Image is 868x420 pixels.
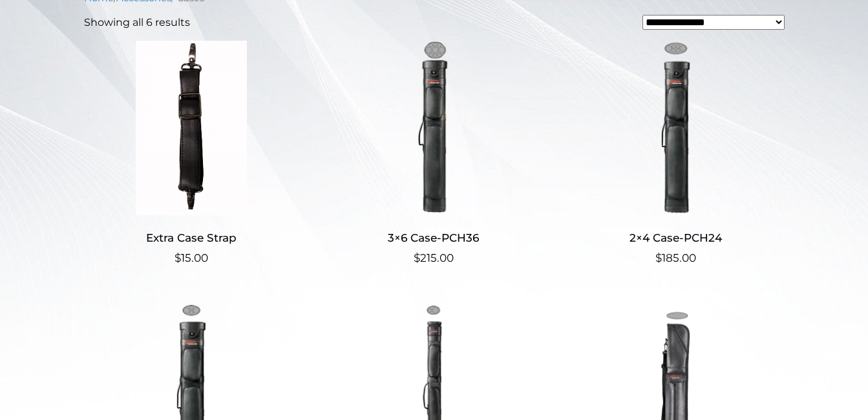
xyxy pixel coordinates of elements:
[568,41,783,215] img: 2x4 Case-PCH24
[568,41,783,266] a: 2×4 Case-PCH24 $185.00
[326,226,541,249] h2: 3×6 Case-PCH36
[414,251,420,264] span: $
[326,41,541,266] a: 3×6 Case-PCH36 $215.00
[655,251,662,264] span: $
[568,226,783,249] h2: 2×4 Case-PCH24
[84,41,299,266] a: Extra Case Strap $15.00
[175,251,208,264] bdi: 15.00
[84,226,299,249] h2: Extra Case Strap
[655,251,696,264] bdi: 185.00
[175,251,181,264] span: $
[84,15,190,30] p: Showing all 6 results
[642,15,785,30] select: Shop order
[84,41,299,215] img: Extra Case Strap
[414,251,454,264] bdi: 215.00
[326,41,541,215] img: 3x6 Case-PCH36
